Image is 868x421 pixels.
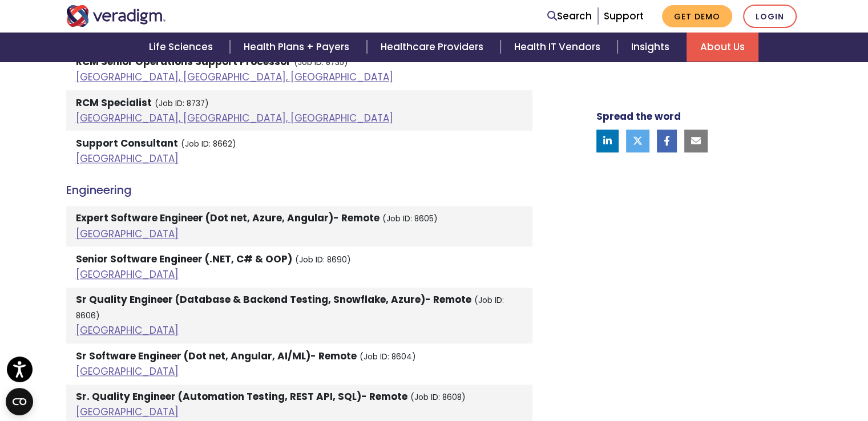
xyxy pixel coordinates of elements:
button: Open CMP widget [6,388,33,415]
strong: Senior Software Engineer (.NET, C# & OOP) [76,252,292,266]
strong: Spread the word [596,110,681,123]
a: About Us [687,33,758,62]
a: Health IT Vendors [500,33,617,62]
a: Get Demo [662,5,732,27]
strong: RCM Senior Operations Support Processor [76,55,291,68]
a: [GEOGRAPHIC_DATA] [76,268,179,281]
h4: Engineering [66,183,532,197]
a: Health Plans + Payers [230,33,366,62]
small: (Job ID: 8604) [360,351,416,362]
strong: Sr Quality Engineer (Database & Backend Testing, Snowflake, Azure)- Remote [76,293,471,306]
a: [GEOGRAPHIC_DATA] [76,227,179,241]
strong: Sr Software Engineer (Dot net, Angular, AI/ML)- Remote [76,349,357,363]
small: (Job ID: 8690) [295,254,351,265]
small: (Job ID: 8605) [382,213,438,224]
strong: Expert Software Engineer (Dot net, Azure, Angular)- Remote [76,211,380,225]
a: [GEOGRAPHIC_DATA] [76,405,179,419]
a: Support [604,9,644,23]
img: Veradigm logo [66,5,166,27]
small: (Job ID: 8608) [410,392,466,403]
small: (Job ID: 8662) [181,139,236,149]
a: [GEOGRAPHIC_DATA], [GEOGRAPHIC_DATA], [GEOGRAPHIC_DATA] [76,111,393,125]
small: (Job ID: 8737) [155,98,209,109]
a: Insights [617,33,687,62]
a: [GEOGRAPHIC_DATA], [GEOGRAPHIC_DATA], [GEOGRAPHIC_DATA] [76,70,393,84]
a: [GEOGRAPHIC_DATA] [76,365,179,378]
a: Login [743,5,797,28]
small: (Job ID: 8735) [294,57,348,68]
strong: RCM Specialist [76,96,152,110]
a: Life Sciences [135,33,230,62]
strong: Sr. Quality Engineer (Automation Testing, REST API, SQL)- Remote [76,390,407,403]
a: [GEOGRAPHIC_DATA] [76,323,179,337]
a: Healthcare Providers [367,33,500,62]
a: Search [547,9,592,24]
strong: Support Consultant [76,136,178,150]
a: [GEOGRAPHIC_DATA] [76,152,179,165]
